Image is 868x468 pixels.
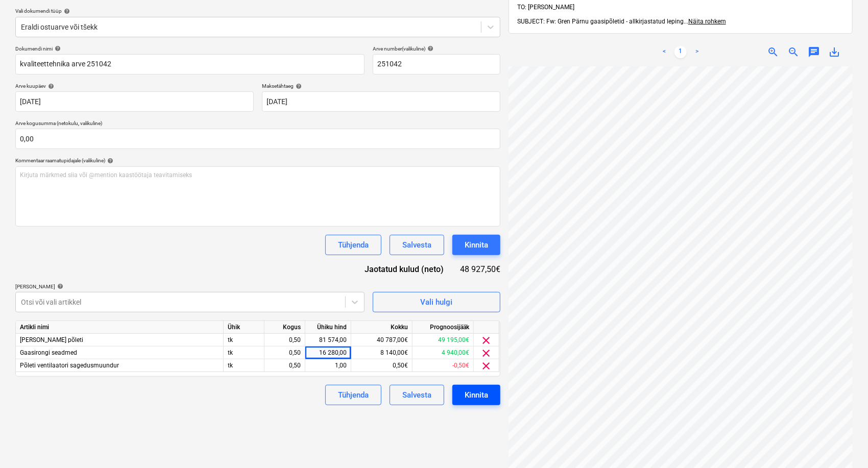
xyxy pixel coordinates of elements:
[787,46,800,58] span: zoom_out
[338,238,369,252] div: Tühjenda
[309,347,347,359] div: 16 280,00
[325,235,381,255] button: Tühjenda
[309,334,347,347] div: 81 574,00
[413,334,474,347] div: 49 195,00€
[309,359,347,372] div: 1,00
[402,388,431,402] div: Salvesta
[224,347,264,359] div: tk
[15,83,254,89] div: Arve kuupäev
[20,336,83,343] span: Weishaupt põleti
[390,385,444,405] button: Salvesta
[674,46,687,58] a: Page 1 is your current page
[15,8,500,14] div: Vali dokumendi tüüp
[269,359,301,372] div: 0,50
[20,349,77,356] span: Gaasirongi seadmed
[517,18,684,25] span: SUBJECT: Fw: Gren Pärnu gaasipõletid - allkirjastatud leping
[517,4,574,11] span: TO: [PERSON_NAME]
[425,45,433,52] span: help
[356,263,460,275] div: Jaotatud kulud (neto)
[15,157,500,164] div: Kommentaar raamatupidajale (valikuline)
[460,263,500,275] div: 48 927,50€
[224,321,264,334] div: Ühik
[20,362,119,369] span: Põleti ventilaatori sagedusmuundur
[402,238,431,252] div: Salvesta
[262,83,500,89] div: Maksetähtaeg
[351,347,413,359] div: 8 140,00€
[351,321,413,334] div: Kokku
[351,334,413,347] div: 40 787,00€
[325,385,381,405] button: Tühjenda
[413,321,474,334] div: Prognoosijääk
[338,388,369,402] div: Tühjenda
[413,359,474,372] div: -0,50€
[413,347,474,359] div: 4 940,00€
[480,334,493,347] span: clear
[373,292,500,312] button: Vali hulgi
[390,235,444,255] button: Salvesta
[15,54,365,75] input: Dokumendi nimi
[480,360,493,372] span: clear
[351,359,413,372] div: 0,50€
[420,295,452,309] div: Vali hulgi
[264,321,305,334] div: Kogus
[828,46,840,58] span: save_alt
[55,283,63,289] span: help
[15,120,500,129] p: Arve kogusumma (netokulu, valikuline)
[224,359,264,372] div: tk
[305,321,351,334] div: Ühiku hind
[465,238,488,252] div: Kinnita
[15,129,500,149] input: Arve kogusumma (netokulu, valikuline)
[105,158,113,164] span: help
[46,83,54,89] span: help
[269,347,301,359] div: 0,50
[452,235,500,255] button: Kinnita
[62,8,70,14] span: help
[15,91,254,112] input: Arve kuupäeva pole määratud.
[465,388,488,402] div: Kinnita
[15,45,365,52] div: Dokumendi nimi
[373,54,500,75] input: Arve number
[16,321,224,334] div: Artikli nimi
[688,18,726,25] span: Näita rohkem
[15,283,365,290] div: [PERSON_NAME]
[262,91,500,112] input: Tähtaega pole määratud
[452,385,500,405] button: Kinnita
[53,45,61,52] span: help
[684,18,726,25] span: ...
[658,46,670,58] a: Previous page
[269,334,301,347] div: 0,50
[691,46,703,58] a: Next page
[224,334,264,347] div: tk
[294,83,302,89] span: help
[767,46,779,58] span: zoom_in
[480,347,493,359] span: clear
[808,46,820,58] span: chat
[373,45,500,52] div: Arve number (valikuline)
